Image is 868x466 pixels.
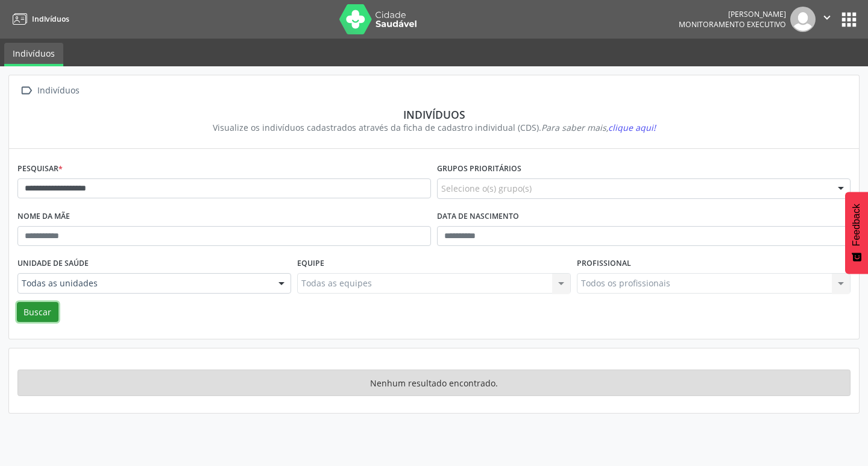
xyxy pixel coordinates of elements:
div: Indivíduos [26,108,842,121]
label: Equipe [297,254,324,273]
i:  [17,82,35,99]
button: apps [838,9,860,30]
i: Para saber mais, [541,122,656,133]
label: Pesquisar [17,160,63,178]
i:  [820,11,834,24]
span: clique aqui! [608,122,656,133]
div: Indivíduos [35,82,81,99]
button: Feedback - Mostrar pesquisa [845,192,868,274]
div: Nenhum resultado encontrado. [17,370,851,396]
span: Todas as unidades [22,277,266,289]
label: Profissional [577,254,631,273]
span: Indivíduos [32,14,69,24]
button:  [816,7,838,32]
a: Indivíduos [4,43,63,66]
span: Monitoramento Executivo [679,19,786,30]
button: Buscar [17,302,58,323]
span: Feedback [851,204,862,246]
a: Indivíduos [8,9,69,29]
label: Data de nascimento [437,207,519,226]
span: Selecione o(s) grupo(s) [441,182,532,195]
label: Grupos prioritários [437,160,521,178]
div: [PERSON_NAME] [679,9,786,19]
div: Visualize os indivíduos cadastrados através da ficha de cadastro individual (CDS). [26,121,842,134]
a:  Indivíduos [17,82,81,99]
label: Unidade de saúde [17,254,89,273]
label: Nome da mãe [17,207,70,226]
img: img [790,7,816,32]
